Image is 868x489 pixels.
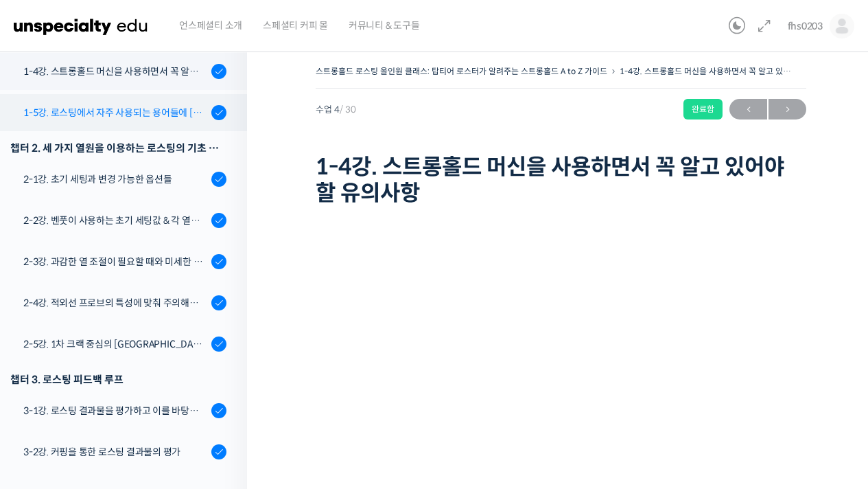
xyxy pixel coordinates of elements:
[729,99,767,120] a: ←이전
[10,370,226,389] div: 챕터 3. 로스팅 피드백 루프
[23,172,207,187] div: 2-1강. 초기 세팅과 변경 가능한 옵션들
[23,295,207,310] div: 2-4강. 적외선 프로브의 특성에 맞춰 주의해야 할 점들
[316,105,356,114] span: 수업 4
[23,254,207,269] div: 2-3강. 과감한 열 조절이 필요할 때와 미세한 열 조절이 필요할 때
[316,66,607,76] a: 스트롱홀드 로스팅 올인원 클래스: 탑티어 로스터가 알려주는 스트롱홀드 A to Z 가이드
[729,100,767,119] span: ←
[23,105,207,120] div: 1-5강. 로스팅에서 자주 사용되는 용어들에 [DATE] 이해
[91,391,177,426] a: 대화
[683,99,723,120] div: 완료함
[23,444,207,459] div: 3-2강. 커핑을 통한 로스팅 결과물의 평가
[788,20,823,32] span: fhs0203
[4,391,91,426] a: 홈
[23,64,207,79] div: 1-4강. 스트롱홀드 머신을 사용하면서 꼭 알고 있어야 할 유의사항
[23,403,207,418] div: 3-1강. 로스팅 결과물을 평가하고 이를 바탕으로 프로파일을 설계하는 방법
[212,412,228,423] span: 설정
[316,154,806,207] h1: 1-4강. 스트롱홀드 머신을 사용하면서 꼭 알고 있어야 할 유의사항
[23,337,207,352] div: 2-5강. 1차 크랙 중심의 [GEOGRAPHIC_DATA]에 관하여
[620,66,840,76] a: 1-4강. 스트롱홀드 머신을 사용하면서 꼭 알고 있어야 할 유의사항
[23,213,207,228] div: 2-2강. 벤풋이 사용하는 초기 세팅값 & 각 열원이 하는 역할
[340,104,356,115] span: / 30
[43,412,51,423] span: 홈
[10,139,226,157] div: 챕터 2. 세 가지 열원을 이용하는 로스팅의 기초 설계
[769,100,806,119] span: →
[177,391,263,426] a: 설정
[126,413,142,424] span: 대화
[769,99,806,120] a: 다음→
